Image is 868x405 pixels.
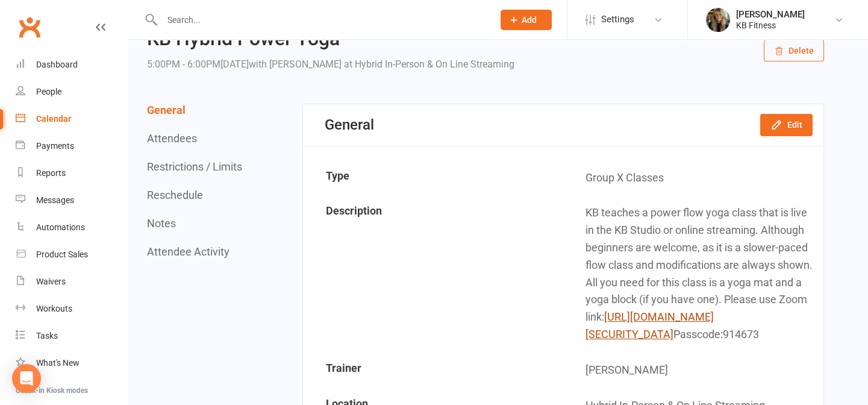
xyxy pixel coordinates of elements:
div: Payments [36,141,74,151]
div: Workouts [36,304,72,313]
h2: KB Hybrid Power Yoga [147,28,514,49]
button: Restrictions / Limits [147,160,242,173]
td: Description [304,196,563,351]
div: Reports [36,168,66,178]
div: KB Fitness [736,20,805,31]
button: Attendee Activity [147,245,229,258]
a: Product Sales [16,241,127,268]
td: Type [304,161,563,195]
div: 5:00PM - 6:00PM[DATE] [147,56,514,73]
div: Tasks [36,331,58,341]
span: at Hybrid In-Person & On Line Streaming [344,58,514,70]
td: KB teaches a power flow yoga class that is live in the KB Studio or online streaming. Although be... [564,196,822,351]
button: Add [501,10,552,30]
div: Waivers [36,277,66,286]
a: Dashboard [16,51,127,78]
a: People [16,78,127,105]
div: Product Sales [36,250,88,259]
a: Tasks [16,322,127,350]
a: Reports [16,160,127,187]
button: Notes [147,217,176,230]
a: [URL][DOMAIN_NAME][SECURITY_DATA] [585,310,714,341]
div: [PERSON_NAME] [736,9,805,20]
a: Waivers [16,268,127,295]
button: Reschedule [147,189,203,201]
button: Delete [764,40,824,61]
td: Trainer [304,353,563,388]
span: Add [522,15,537,25]
a: Messages [16,187,127,214]
div: Open Intercom Messenger [12,364,41,393]
div: Automations [36,222,85,232]
span: Settings [601,6,634,33]
span: with [PERSON_NAME] [249,58,342,70]
a: Workouts [16,295,127,322]
button: Edit [760,114,813,136]
div: Dashboard [36,60,78,69]
a: Calendar [16,105,127,133]
a: Payments [16,133,127,160]
td: Group X Classes [564,161,822,195]
img: thumb_image1738440835.png [706,8,730,32]
td: [PERSON_NAME] [564,353,822,388]
input: Search... [158,11,485,28]
button: Attendees [147,132,197,145]
div: What's New [36,358,80,368]
div: Messages [36,195,74,205]
div: People [36,87,61,96]
button: General [147,104,186,116]
div: Calendar [36,114,71,124]
a: Clubworx [14,12,45,42]
div: General [325,116,374,133]
a: What's New [16,350,127,377]
a: Automations [16,214,127,241]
